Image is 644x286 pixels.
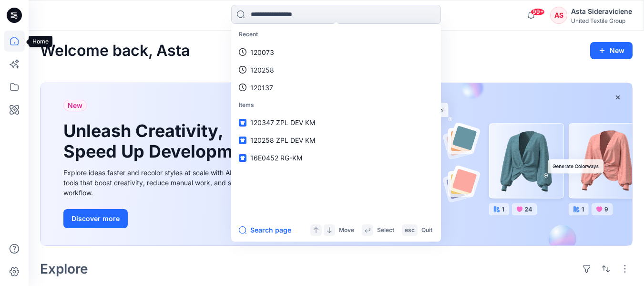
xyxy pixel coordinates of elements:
[233,43,439,61] a: 120073
[405,225,415,235] p: esc
[233,61,439,79] a: 120258
[377,225,394,235] p: Select
[550,7,567,24] div: AS
[40,261,88,276] h2: Explore
[421,225,432,235] p: Quit
[63,209,128,228] button: Discover more
[531,8,545,16] span: 99+
[239,224,291,236] button: Search page
[250,136,315,144] span: 120258 ZPL DEV KM
[233,26,439,43] p: Recent
[250,154,302,162] span: 16E0452 RG-KM
[250,118,315,127] span: 120347 ZPL DEV KM
[250,83,273,93] p: 120137
[63,168,278,198] div: Explore ideas faster and recolor styles at scale with AI-powered tools that boost creativity, red...
[233,149,439,167] a: 16E0452 RG-KM
[233,79,439,96] a: 120137
[63,121,264,162] h1: Unleash Creativity, Speed Up Development
[571,6,632,17] div: Asta Sideraviciene
[250,65,274,75] p: 120258
[590,42,633,59] button: New
[63,209,278,228] a: Discover more
[233,131,439,149] a: 120258 ZPL DEV KM
[68,100,82,111] span: New
[40,42,190,60] h2: Welcome back, Asta
[250,47,274,57] p: 120073
[571,17,632,24] div: United Textile Group
[339,225,354,235] p: Move
[233,96,439,114] p: Items
[233,114,439,131] a: 120347 ZPL DEV KM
